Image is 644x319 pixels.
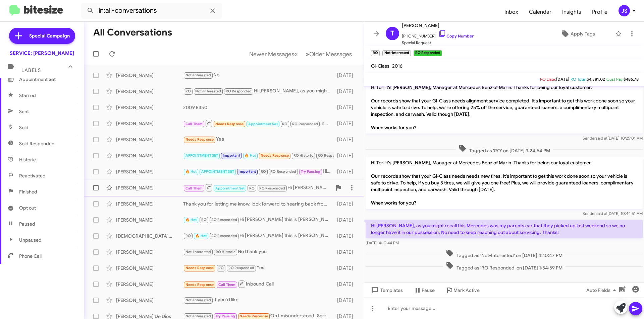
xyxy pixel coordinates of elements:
div: Hi [PERSON_NAME] this is [PERSON_NAME], at Mercedes Benz of Marin. Thank you so much for trusting... [183,168,334,175]
p: Hi Tori it's [PERSON_NAME], Manager at Mercedes Benz of Marin. Thanks for being our loyal custome... [366,157,643,209]
div: Hi [PERSON_NAME], as you might recall this Mercedes was my parents car that they picked up last w... [183,87,334,95]
div: Inbound Call [183,119,334,128]
span: Tagged as 'Not-Interested' on [DATE] 4:10:47 PM [443,249,565,259]
span: APPOINTMENT SET [201,169,234,174]
span: $486.78 [624,77,639,82]
div: [DATE] [334,168,359,175]
span: Call Them [218,283,236,287]
div: SERVICE: [PERSON_NAME] [10,50,74,57]
span: Phone Call [19,253,42,259]
span: RO [201,218,207,222]
span: Finished [19,188,37,195]
span: Newer Messages [249,51,294,58]
div: [PERSON_NAME] [116,217,183,223]
span: RO Responded [270,169,296,174]
span: Needs Response [215,122,244,126]
span: Sent [19,108,29,115]
div: [DATE] [334,297,359,304]
span: Needs Response [185,266,214,270]
span: RO Historic [216,250,235,254]
div: [PERSON_NAME] [116,136,183,143]
span: » [306,50,309,58]
div: [PERSON_NAME] [116,184,183,191]
span: Needs Response [185,137,214,142]
span: RO Responded Historic [318,153,358,158]
span: RO [261,169,266,174]
div: [PERSON_NAME] [116,72,183,79]
span: [PHONE_NUMBER] [402,29,474,39]
span: RO [282,122,287,126]
span: Apply Tags [571,28,595,40]
span: Mark Active [453,284,480,296]
div: JS [619,5,630,16]
span: 🔥 Hot [195,234,207,238]
span: Templates [370,284,403,296]
a: Special Campaign [9,28,75,44]
div: [DEMOGRAPHIC_DATA][PERSON_NAME] [116,233,183,239]
span: Not-Interested [185,250,211,254]
span: Needs Response [185,283,214,287]
span: RO [185,234,191,238]
div: [DATE] [334,88,359,95]
span: Not-Interested [185,298,211,302]
span: Important [223,153,240,158]
div: Hi [PERSON_NAME] this is [PERSON_NAME], at Mercedes Benz of Marin. Thank you so much for trusting... [183,232,334,240]
span: Opt out [19,205,36,211]
span: Gl-Class [371,63,389,69]
span: Reactivated [19,172,46,179]
div: Yes [183,136,334,143]
span: Call Them [185,186,203,190]
div: [PERSON_NAME] [116,88,183,95]
span: Try Pausing [301,169,320,174]
a: Calendar [524,2,557,22]
button: Pause [408,284,440,296]
button: JS [613,5,637,16]
span: 2016 [392,63,402,69]
span: RO Total: [571,77,587,82]
small: RO Responded [414,50,442,56]
span: Labels [21,67,41,73]
div: [PERSON_NAME] [116,152,183,159]
span: RO Date: [540,77,556,82]
span: 🔥 Hot [185,169,197,174]
span: RO Responded [211,234,237,238]
div: [DATE] [334,136,359,143]
span: Appointment Set [248,122,278,126]
span: Appointment Set [215,186,245,190]
span: 🔥 Hot [185,218,197,222]
p: Hi [PERSON_NAME], as you might recall this Mercedes was my parents car that they picked up last w... [366,220,643,238]
a: Profile [587,2,613,22]
span: Tagged as 'RO Responded' on [DATE] 1:34:59 PM [443,261,565,271]
div: [DATE] [334,104,359,111]
span: RO Responded [226,89,252,93]
div: [PERSON_NAME] [116,104,183,111]
div: [PERSON_NAME] [116,265,183,271]
div: Yes [183,264,334,272]
span: Inbox [499,2,524,22]
span: RO Responded [228,266,254,270]
div: [DATE] [334,265,359,271]
p: Hi Tori it's [PERSON_NAME], Manager at Mercedes Benz of Marin. Thanks for being our loyal custome... [366,81,643,134]
span: T [390,28,394,39]
div: [DATE] [334,233,359,239]
span: Paused [19,221,35,227]
span: Auto Fields [586,284,619,296]
div: Thank you for letting me know, look forward to hearing back from you and safe travels. [183,201,334,207]
small: RO [371,50,380,56]
span: RO Historic [293,153,313,158]
div: [DATE] [334,249,359,255]
a: Copy Number [438,33,474,38]
div: [DATE] [334,72,359,79]
button: Mark Active [440,284,485,296]
button: Previous [245,47,302,61]
a: Insights [557,2,587,22]
div: [DATE] [334,217,359,223]
span: Sender [DATE] 10:44:51 AM [583,211,643,216]
div: No thank you [183,248,334,256]
button: Templates [364,284,408,296]
span: Needs Response [239,314,268,318]
span: 🔥 Hot [245,153,256,158]
nav: Page navigation example [246,47,356,61]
